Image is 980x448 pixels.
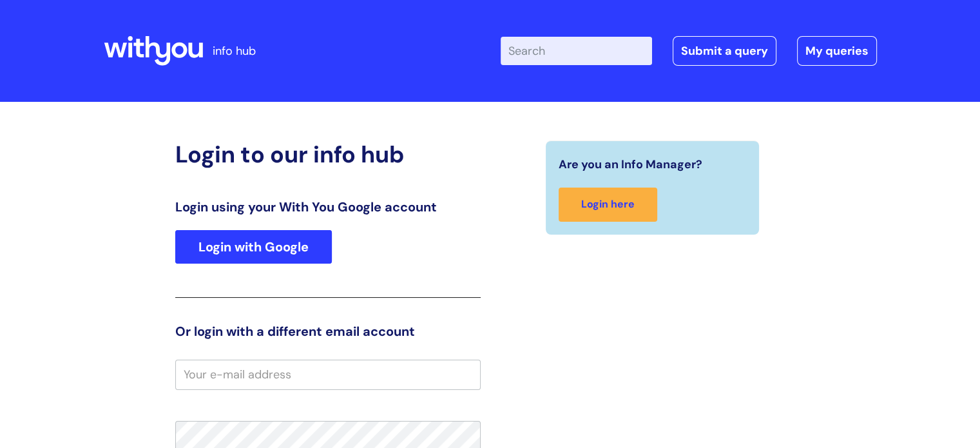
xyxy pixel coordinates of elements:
[175,230,332,264] a: Login with Google
[213,41,256,61] p: info hub
[559,154,702,175] span: Are you an Info Manager?
[673,36,776,66] a: Submit a query
[175,199,481,215] h3: Login using your With You Google account
[501,37,652,65] input: Search
[175,360,481,389] input: Your e-mail address
[175,141,481,168] h2: Login to our info hub
[559,188,657,222] a: Login here
[797,36,877,66] a: My queries
[175,324,481,339] h3: Or login with a different email account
